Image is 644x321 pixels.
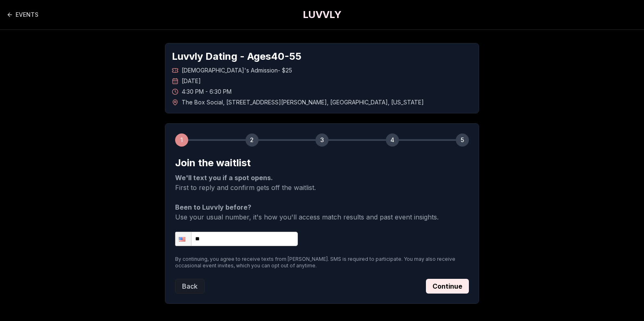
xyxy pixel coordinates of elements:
[175,174,273,182] strong: We'll text you if a spot opens.
[182,66,292,75] span: [DEMOGRAPHIC_DATA]'s Admission - $25
[175,203,251,211] strong: Been to Luvvly before?
[175,279,205,294] button: Back
[303,8,341,21] a: LUVVLY
[245,133,259,147] div: 2
[182,77,201,85] span: [DATE]
[315,133,329,147] div: 3
[172,50,472,63] h1: Luvvly Dating - Ages 40 - 55
[7,7,38,23] a: Back to events
[176,232,191,246] div: United States: + 1
[175,202,469,222] p: Use your usual number, it's how you'll access match results and past event insights.
[426,279,469,294] button: Continue
[175,256,469,269] p: By continuing, you agree to receive texts from [PERSON_NAME]. SMS is required to participate. You...
[386,133,399,147] div: 4
[182,88,232,96] span: 4:30 PM - 6:30 PM
[182,98,424,106] span: The Box Social , [STREET_ADDRESS][PERSON_NAME] , [GEOGRAPHIC_DATA] , [US_STATE]
[175,173,469,192] p: First to reply and confirm gets off the waitlist.
[175,156,469,170] h2: Join the waitlist
[456,133,469,147] div: 5
[175,133,188,147] div: 1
